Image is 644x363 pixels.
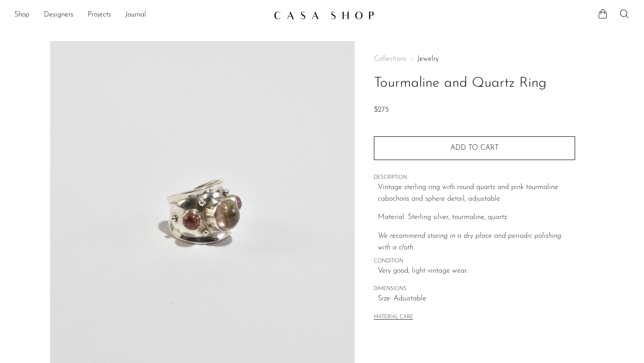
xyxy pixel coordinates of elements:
p: Material: Sterling silver, tourmaline, quartz. [378,212,575,224]
em: We recommend storing in a dry place and periodic polishing with a cloth. [378,232,561,251]
a: Journal [125,9,146,21]
a: Projects [88,9,111,21]
button: Add to cart [374,136,575,160]
ul: NEW HEADER MENU [14,8,267,23]
span: DESCRIPTION [374,174,575,182]
span: Size: Adjustable [378,293,575,305]
p: Vintage sterling ring with round quartz and pink tourmaline cabochons and sphere detail, adjustable. [378,182,575,205]
a: Shop [14,9,30,21]
span: Very good; light vintage wear. [378,266,575,277]
button: MATERIAL CARE [374,314,413,321]
span: DIMENSIONS [374,285,575,293]
nav: Breadcrumbs [374,55,575,63]
span: Collections [374,55,407,63]
a: Jewelry [417,55,439,63]
span: CONDITION [374,257,575,266]
nav: Desktop navigation [14,8,267,23]
span: Add to cart [450,144,499,152]
h1: Tourmaline and Quartz Ring [374,72,575,95]
span: $275 [374,106,389,114]
a: Designers [44,9,73,21]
